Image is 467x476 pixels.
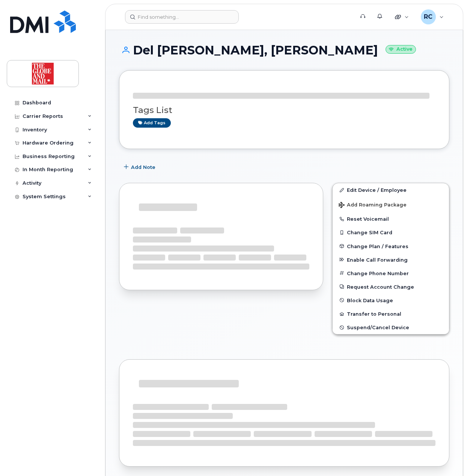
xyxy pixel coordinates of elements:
[386,45,416,54] small: Active
[333,267,449,280] button: Change Phone Number
[333,240,449,253] button: Change Plan / Features
[119,44,449,57] h1: Del [PERSON_NAME], [PERSON_NAME]
[347,325,409,330] span: Suspend/Cancel Device
[133,118,171,128] a: Add tags
[347,257,408,262] span: Enable Call Forwarding
[333,226,449,239] button: Change SIM Card
[347,243,408,249] span: Change Plan / Features
[333,280,449,294] button: Request Account Change
[333,321,449,334] button: Suspend/Cancel Device
[333,183,449,197] a: Edit Device / Employee
[131,164,155,171] span: Add Note
[333,307,449,321] button: Transfer to Personal
[333,253,449,267] button: Enable Call Forwarding
[339,202,407,209] span: Add Roaming Package
[333,197,449,212] button: Add Roaming Package
[333,294,449,307] button: Block Data Usage
[119,160,162,174] button: Add Note
[133,105,435,115] h3: Tags List
[333,212,449,226] button: Reset Voicemail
